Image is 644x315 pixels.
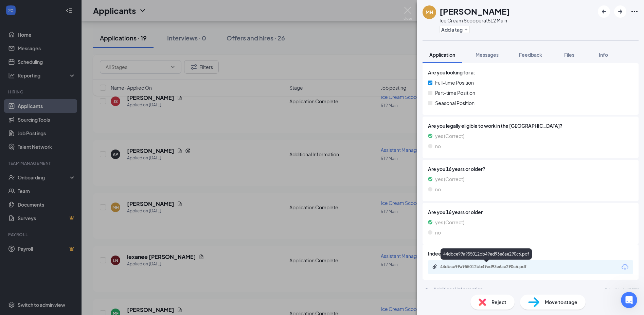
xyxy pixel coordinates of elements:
div: Ice Cream Scooper at 512 Main [440,17,510,24]
svg: Paperclip [432,264,437,269]
h1: [PERSON_NAME] [440,5,510,17]
span: Full-time Position [435,79,474,86]
svg: Plus [464,28,468,32]
span: Reject [491,298,506,306]
span: Are you looking for a: [428,69,475,76]
button: ArrowLeftNew [598,5,610,18]
span: no [435,229,441,236]
span: Application [429,52,455,58]
span: Indeed Resume [428,250,464,257]
span: Part-time Position [435,89,475,97]
span: Move to stage [545,298,577,306]
span: Submitted: [605,286,625,292]
svg: ArrowRight [616,7,624,16]
div: 44dbce99a955012bb49ed93e6ae290c6.pdf [441,248,532,260]
span: Are you 16 years or older? [428,165,633,173]
span: Seasonal Position [435,99,475,107]
svg: ArrowLeftNew [600,7,608,16]
div: MH [426,9,433,16]
span: no [435,186,441,193]
span: yes (Correct) [435,132,464,140]
button: ArrowRight [614,5,626,18]
span: yes (Correct) [435,175,464,183]
div: 44dbce99a955012bb49ed93e6ae290c6.pdf [440,264,535,269]
span: Are you 16 years or older [428,208,633,216]
span: [DATE] [627,286,639,292]
span: yes (Correct) [435,218,464,226]
button: PlusAdd a tag [440,26,470,33]
svg: Ellipses [630,7,639,16]
span: no [435,142,441,150]
span: Info [599,52,608,58]
div: Additional Information [433,286,483,293]
svg: ChevronUp [423,285,431,293]
a: Paperclip44dbce99a955012bb49ed93e6ae290c6.pdf [432,264,542,270]
span: Feedback [519,52,542,58]
span: Files [564,52,574,58]
svg: Download [621,263,629,271]
span: Messages [476,52,499,58]
iframe: Intercom live chat [621,292,637,308]
span: Are you legally eligible to work in the [GEOGRAPHIC_DATA]? [428,122,633,129]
